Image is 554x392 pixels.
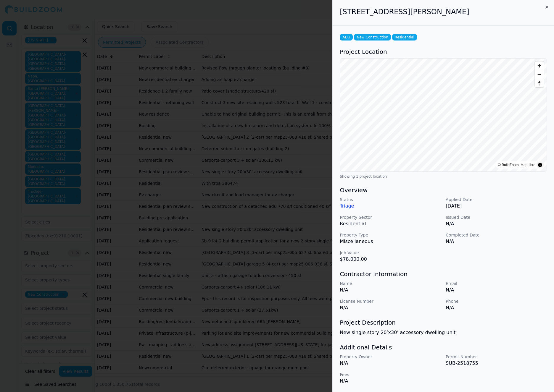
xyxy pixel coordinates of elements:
p: Job Value [340,250,441,256]
p: $78,000.00 [340,256,441,263]
h2: [STREET_ADDRESS][PERSON_NAME] [340,7,547,17]
span: Residential [392,34,417,41]
p: Property Owner [340,354,441,360]
p: Name [340,281,441,286]
p: Status [340,197,441,203]
h3: Overview [340,186,547,194]
p: Miscellaneous [340,238,441,245]
p: New single story 20’x30’ accessory dwelling unit [340,329,547,336]
p: Residential [340,220,441,227]
p: Completed Date [446,232,547,238]
p: Applied Date [446,197,547,203]
button: Zoom out [535,70,544,79]
p: N/A [340,304,441,311]
p: Issued Date [446,214,547,220]
p: Email [446,281,547,286]
summary: Toggle attribution [537,161,544,169]
span: New Construction [354,34,391,41]
p: N/A [446,286,547,294]
h3: Additional Details [340,343,547,351]
h3: Project Description [340,318,547,327]
p: Triage [340,203,441,210]
p: License Number [340,298,441,304]
p: Property Type [340,232,441,238]
p: N/A [446,238,547,245]
div: © BuildZoom | [498,162,535,168]
p: SUB-2518755 [446,360,547,367]
p: N/A [340,378,441,385]
p: N/A [340,360,441,367]
span: ADU [340,34,353,41]
div: Showing 1 project location [340,174,547,179]
h3: Project Location [340,48,547,56]
p: Phone [446,298,547,304]
p: Fees [340,372,441,378]
button: Zoom in [535,61,544,70]
h3: Contractor Information [340,270,547,278]
p: Property Sector [340,214,441,220]
canvas: Map [340,59,547,171]
p: Permit Number [446,354,547,360]
button: Reset bearing to north [535,79,544,87]
a: MapLibre [521,163,535,167]
p: [DATE] [446,203,547,210]
p: N/A [340,286,441,294]
p: N/A [446,220,547,227]
p: N/A [446,304,547,311]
